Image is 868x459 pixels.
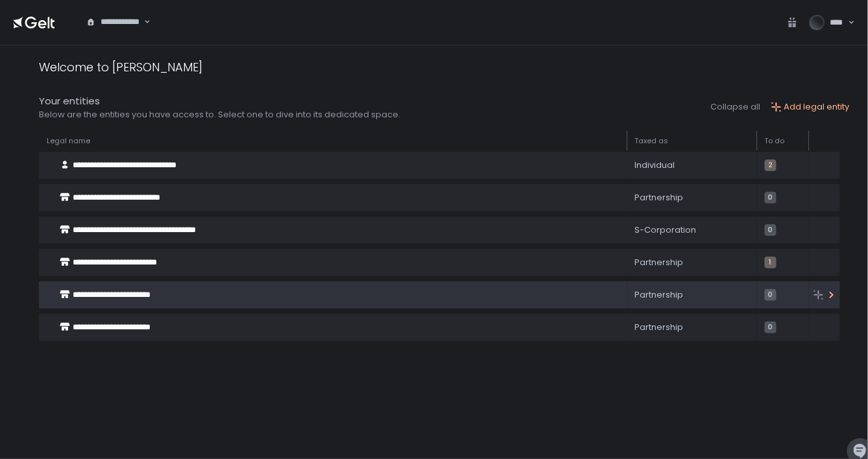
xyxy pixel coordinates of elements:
div: Partnership [635,322,749,333]
span: To do [765,136,785,146]
span: 0 [765,192,777,204]
span: 0 [765,322,777,333]
div: Your entities [39,94,400,109]
div: Partnership [635,192,749,204]
div: Partnership [635,257,749,268]
div: Partnership [635,289,749,301]
span: Taxed as [635,136,669,146]
div: Individual [635,159,749,171]
input: Search for option [86,28,143,41]
button: Add legal entity [771,101,850,113]
div: Search for option [78,9,151,36]
span: Legal name [47,136,90,146]
span: 2 [765,159,777,171]
div: S-Corporation [635,224,749,236]
span: 1 [765,257,777,268]
div: Welcome to [PERSON_NAME] [39,58,203,76]
button: Collapse all [711,101,761,113]
div: Below are the entities you have access to. Select one to dive into its dedicated space. [39,109,400,121]
span: 0 [765,289,777,301]
span: 0 [765,224,777,236]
